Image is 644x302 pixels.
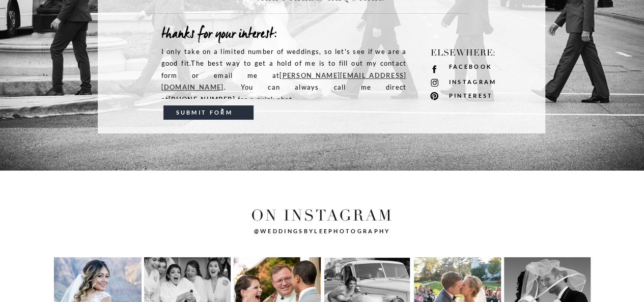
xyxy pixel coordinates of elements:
h2: thanks for your interest: [161,25,290,44]
a: facebook [449,62,491,73]
a: submit form [176,107,243,117]
p: I only take on a limited number of weddings, so let's see if we are a good fit.The best way to ge... [161,46,407,99]
div: @weddingsbyleephotography [197,226,448,243]
a: instagram [449,77,491,88]
a: pinterest [449,91,491,102]
div: on instagram [249,207,395,225]
a: [PERSON_NAME][EMAIL_ADDRESS][DOMAIN_NAME] [161,71,407,91]
span: Elsewhere: [431,47,496,58]
a: [PHONE_NUMBER] [169,95,235,103]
